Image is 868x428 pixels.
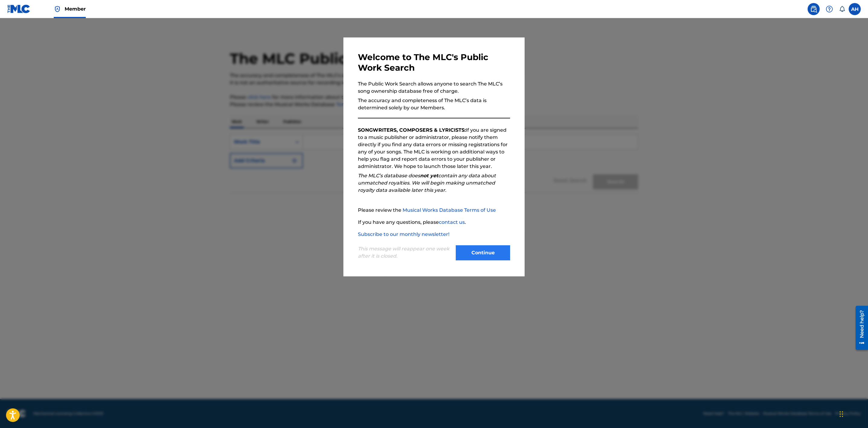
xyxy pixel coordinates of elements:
div: Notifications [839,6,845,12]
button: Continue [456,245,510,260]
p: If you are signed to a music publisher or administrator, please notify them directly if you find ... [358,127,510,170]
iframe: Resource Center [851,303,868,352]
div: User Menu [849,3,861,15]
em: The MLC’s database does contain any data about unmatched royalties. We will begin making unmatche... [358,173,496,193]
div: Drag [840,405,843,423]
p: The Public Work Search allows anyone to search The MLC’s song ownership database free of charge. [358,80,510,95]
img: Top Rightsholder [54,5,61,13]
iframe: Chat Widget [838,399,868,428]
p: The accuracy and completeness of The MLC’s data is determined solely by our Members. [358,97,510,111]
a: Subscribe to our monthly newsletter! [358,231,449,237]
span: Member [65,5,86,12]
img: MLC Logo [7,5,31,13]
img: help [826,5,833,13]
h3: Welcome to The MLC's Public Work Search [358,52,510,73]
strong: SONGWRITERS, COMPOSERS & LYRICISTS: [358,127,466,133]
img: search [810,5,817,13]
div: Help [823,3,835,15]
a: Public Search [808,3,820,15]
p: Please review the [358,207,510,214]
a: Musical Works Database Terms of Use [403,207,496,213]
p: If you have any questions, please . [358,219,510,226]
p: This message will reappear one week after it is closed. [358,245,452,260]
strong: not yet [420,173,438,179]
a: contact us [439,219,465,225]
